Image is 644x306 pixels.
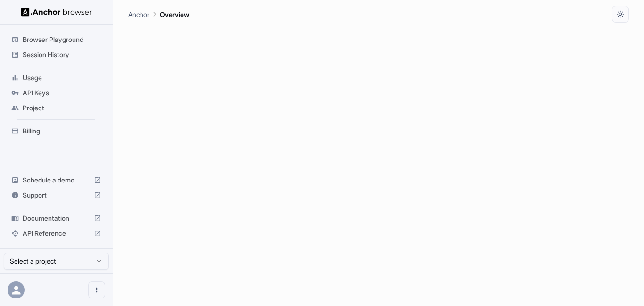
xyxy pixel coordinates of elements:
[8,124,105,139] div: Billing
[23,175,90,185] span: Schedule a demo
[23,103,101,113] span: Project
[8,85,105,100] div: API Keys
[8,188,105,203] div: Support
[8,70,105,85] div: Usage
[23,190,90,200] span: Support
[88,281,105,298] button: Open menu
[23,50,101,59] span: Session History
[128,9,149,19] p: Anchor
[23,35,101,44] span: Browser Playground
[8,47,105,62] div: Session History
[8,100,105,116] div: Project
[23,73,101,83] span: Usage
[8,32,105,47] div: Browser Playground
[21,8,92,17] img: Anchor Logo
[160,9,189,19] p: Overview
[23,126,101,136] span: Billing
[8,173,105,188] div: Schedule a demo
[8,211,105,226] div: Documentation
[23,88,101,98] span: API Keys
[23,229,90,238] span: API Reference
[8,226,105,241] div: API Reference
[128,9,189,19] nav: breadcrumb
[23,214,90,223] span: Documentation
